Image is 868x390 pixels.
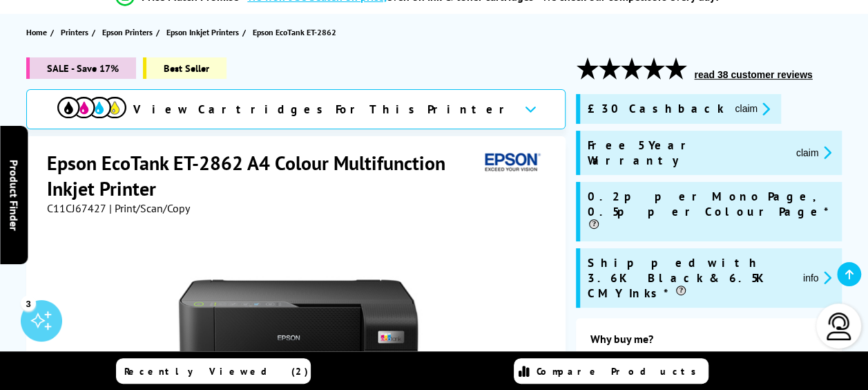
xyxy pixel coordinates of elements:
[590,332,828,353] div: Why buy me?
[143,57,226,79] span: Best Seller
[166,25,242,39] a: Epson Inkjet Printers
[102,25,153,39] span: Epson Printers
[253,25,336,39] span: Epson EcoTank ET-2862
[7,160,21,231] span: Product Finder
[21,295,36,310] div: 3
[587,101,724,117] span: £30 Cashback
[102,25,156,39] a: Epson Printers
[253,25,340,39] a: Epson EcoTank ET-2862
[61,25,92,39] a: Printers
[116,358,311,384] a: Recently Viewed (2)
[26,57,136,79] span: SALE - Save 17%
[799,270,836,286] button: promo-description
[133,102,513,117] span: View Cartridges For This Printer
[825,313,853,340] img: user-headset-light.svg
[57,97,126,118] img: View Cartridges
[792,145,836,160] button: promo-description
[109,201,190,215] span: | Print/Scan/Copy
[514,358,708,384] a: Compare Products
[587,189,835,234] span: 0.2p per Mono Page, 0.5p per Colour Page*
[166,25,239,39] span: Epson Inkjet Printers
[587,255,791,301] span: Shipped with 3.6K Black & 6.5K CMY Inks*
[479,150,543,176] img: Epson
[124,365,309,378] span: Recently Viewed (2)
[47,201,106,215] span: C11CJ67427
[537,365,704,378] span: Compare Products
[690,68,816,81] button: read 38 customer reviews
[587,138,784,168] span: Free 5 Year Warranty
[26,25,47,39] span: Home
[47,150,480,201] h1: Epson EcoTank ET-2862 A4 Colour Multifunction Inkjet Printer
[26,25,50,39] a: Home
[731,101,774,117] button: promo-description
[61,25,88,39] span: Printers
